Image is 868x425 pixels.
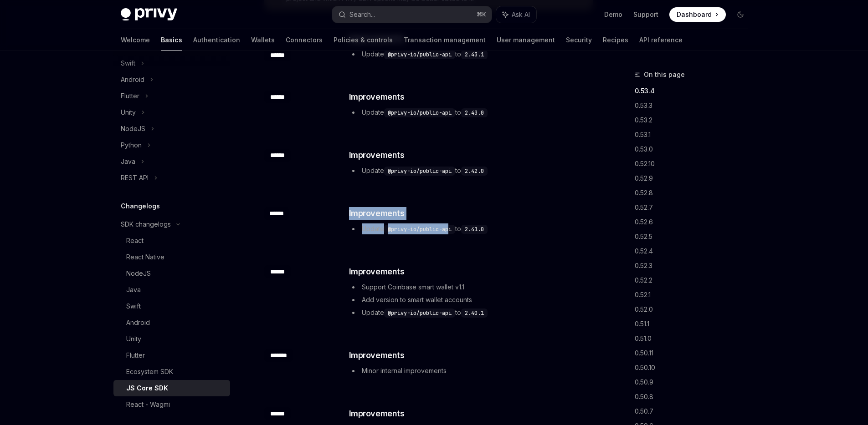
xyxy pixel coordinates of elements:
a: 0.52.9 [635,171,755,186]
a: React - Wagmi [113,396,230,413]
li: Support Coinbase smart wallet v1.1 [349,282,592,293]
span: Dashboard [677,10,712,19]
li: Update to [349,107,592,118]
span: Improvements [349,149,405,162]
a: Support [633,10,658,19]
a: Unity [113,331,230,347]
div: NodeJS [126,268,151,279]
span: Improvements [349,265,405,278]
a: Dashboard [669,7,726,22]
code: @privy-io/public-api [384,108,455,117]
img: dark logo [121,8,177,21]
a: Android [113,314,230,331]
div: Flutter [121,91,139,101]
a: 0.50.11 [635,346,755,360]
div: NodeJS [121,123,145,134]
div: React [126,235,144,246]
div: Unity [126,334,141,344]
a: 0.52.8 [635,186,755,200]
a: 0.52.1 [635,288,755,302]
div: REST API [121,172,149,183]
code: 2.40.1 [461,309,488,318]
a: Recipes [603,29,628,51]
span: On this page [644,69,685,80]
a: 0.53.1 [635,127,755,142]
li: Update to [349,49,592,60]
div: Python [121,140,142,151]
a: Welcome [121,29,150,51]
a: Connectors [286,29,323,51]
a: 0.53.0 [635,142,755,157]
li: Update to [349,307,592,318]
a: 0.53.4 [635,84,755,98]
code: @privy-io/public-api [384,50,455,59]
a: Basics [161,29,182,51]
div: React - Wagmi [126,399,170,410]
div: Java [121,156,135,167]
code: @privy-io/public-api [384,225,455,234]
code: 2.43.0 [461,108,488,117]
code: 2.41.0 [461,225,488,234]
h5: Changelogs [121,201,160,212]
a: React [113,233,230,249]
span: Improvements [349,407,405,420]
div: React Native [126,252,164,263]
li: Add version to smart wallet accounts [349,294,592,305]
a: 0.50.7 [635,404,755,419]
a: React Native [113,249,230,265]
li: Minor internal improvements [349,365,592,376]
a: 0.51.0 [635,331,755,346]
div: Flutter [126,350,145,361]
span: Ask AI [512,10,530,19]
a: 0.52.7 [635,200,755,215]
a: 0.50.9 [635,375,755,390]
a: Flutter [113,347,230,364]
a: User management [497,29,555,51]
a: 0.52.0 [635,302,755,317]
button: Search...⌘K [332,6,492,23]
a: 0.52.10 [635,157,755,171]
a: 0.50.10 [635,360,755,375]
div: Unity [121,107,136,118]
div: Android [121,74,144,85]
div: SDK changelogs [121,219,171,230]
a: Java [113,282,230,298]
li: Update to [349,223,592,234]
span: Improvements [349,349,405,362]
code: @privy-io/public-api [384,167,455,176]
a: Demo [604,10,622,19]
a: 0.50.8 [635,390,755,404]
button: Ask AI [496,6,536,23]
a: 0.52.2 [635,273,755,288]
a: 0.53.3 [635,98,755,113]
div: JS Core SDK [126,383,168,394]
a: Swift [113,298,230,314]
a: Security [566,29,592,51]
a: Policies & controls [334,29,393,51]
button: Toggle dark mode [733,7,748,22]
a: Wallets [251,29,275,51]
a: NodeJS [113,265,230,282]
span: Improvements [349,207,405,220]
div: Swift [126,301,141,312]
code: 2.42.0 [461,167,488,176]
div: Ecosystem SDK [126,366,173,377]
div: Java [126,284,141,295]
span: ⌘ K [477,11,486,18]
a: Ecosystem SDK [113,364,230,380]
li: Update to [349,165,592,176]
a: Authentication [193,29,240,51]
span: Improvements [349,91,405,103]
a: 0.52.4 [635,244,755,258]
code: 2.43.1 [461,50,488,59]
a: 0.51.1 [635,317,755,331]
a: 0.52.3 [635,258,755,273]
div: Search... [349,9,375,20]
a: 0.52.5 [635,229,755,244]
a: JS Core SDK [113,380,230,396]
a: API reference [639,29,683,51]
a: Transaction management [404,29,486,51]
a: 0.53.2 [635,113,755,127]
a: 0.52.6 [635,215,755,229]
code: @privy-io/public-api [384,309,455,318]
